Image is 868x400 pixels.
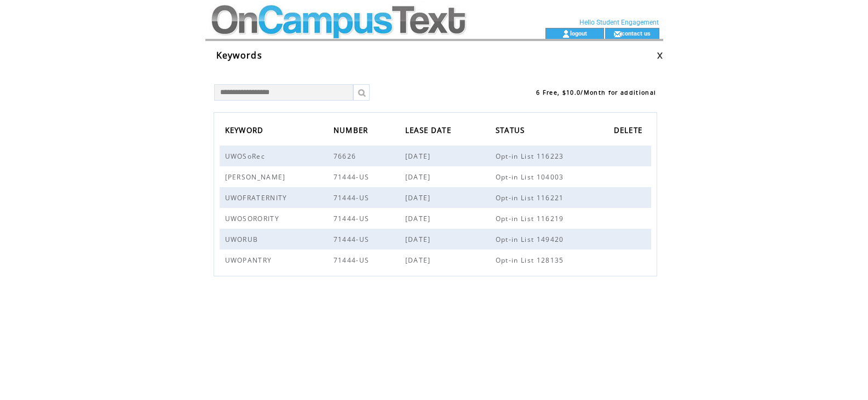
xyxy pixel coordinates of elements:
span: Opt-in List 104003 [496,172,567,182]
a: STATUS [496,123,531,141]
span: UWOFRATERNITY [225,193,290,202]
span: UWOSORORITY [225,214,283,223]
span: [PERSON_NAME] [225,172,289,182]
span: [DATE] [405,214,434,223]
img: account_icon.gif [562,30,570,38]
a: LEASE DATE [405,123,457,141]
span: NUMBER [334,123,371,141]
a: KEYWORD [225,123,269,141]
img: contact_us_icon.gif [613,30,622,38]
span: 6 Free, $10.0/Month for additional [536,89,656,96]
span: UWOPANTRY [225,256,275,265]
span: LEASE DATE [405,123,454,141]
span: Hello Student Engagement [579,19,659,26]
span: [DATE] [405,235,434,244]
span: Opt-in List 128135 [496,256,567,265]
span: [DATE] [405,152,434,161]
span: 71444-US [334,256,372,265]
span: 71444-US [334,193,372,202]
span: KEYWORD [225,123,267,141]
span: Keywords [216,49,263,61]
span: [DATE] [405,172,434,182]
span: 76626 [334,152,359,161]
a: logout [570,30,587,37]
span: STATUS [496,123,528,141]
span: Opt-in List 116223 [496,152,567,161]
span: Opt-in List 116219 [496,214,567,223]
span: [DATE] [405,193,434,202]
span: [DATE] [405,256,434,265]
span: 71444-US [334,214,372,223]
a: contact us [622,30,651,37]
a: NUMBER [334,123,374,141]
span: 71444-US [334,235,372,244]
span: Opt-in List 116221 [496,193,567,202]
span: UWORUB [225,235,261,244]
span: 71444-US [334,172,372,182]
span: UWOSoRec [225,152,268,161]
span: Opt-in List 149420 [496,235,567,244]
span: DELETE [614,123,646,141]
